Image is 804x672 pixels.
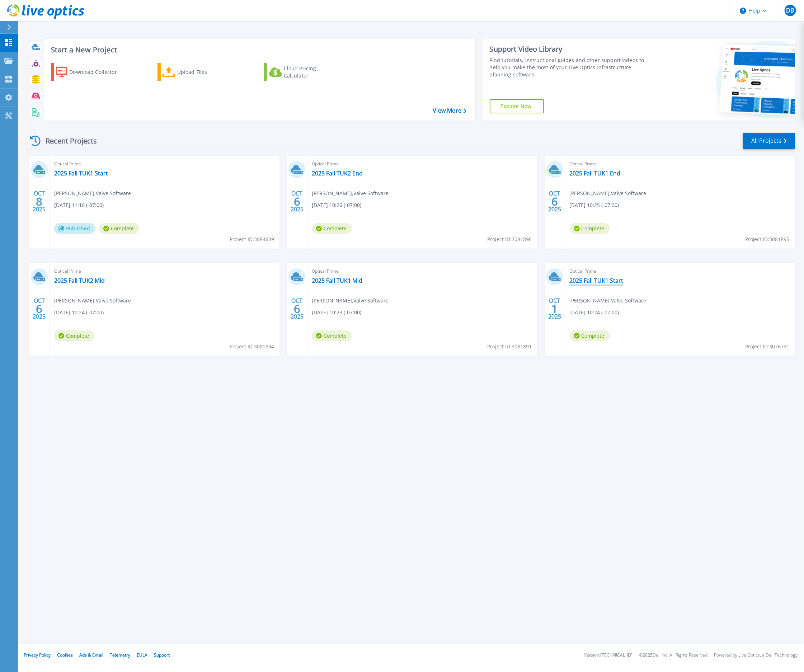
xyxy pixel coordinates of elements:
[54,330,94,341] span: Complete
[79,652,103,658] a: Ads & Email
[312,330,352,341] span: Complete
[110,652,130,658] a: Telemetry
[490,44,650,54] div: Support Video Library
[745,235,790,243] span: Project ID: 3081895
[570,277,624,284] a: 2025 Fall TUK1 Start
[51,63,131,81] a: Download Collector
[177,65,235,79] div: Upload Files
[154,652,170,658] a: Support
[32,188,46,215] div: OCT 2025
[551,306,558,312] span: 1
[137,652,147,658] a: EULA
[570,201,619,209] span: [DATE] 10:25 (-07:00)
[54,201,104,209] span: [DATE] 11:10 (-07:00)
[54,309,104,316] span: [DATE] 10:24 (-07:00)
[51,46,466,54] h3: Start a New Project
[312,189,389,197] span: [PERSON_NAME] , Valve Software
[551,198,558,205] span: 6
[639,653,707,658] li: © 2025 Dell Inc. All Rights Reserved
[28,132,107,150] div: Recent Projects
[312,160,533,168] span: Optical Prime
[230,235,274,243] span: Project ID: 3084639
[548,296,561,322] div: OCT 2025
[24,652,51,658] a: Privacy Policy
[54,277,105,284] a: 2025 Fall TUK2 Mid
[157,63,238,81] a: Upload Files
[230,343,274,351] span: Project ID: 3081894
[570,267,791,275] span: Optical Prime
[570,170,621,177] a: 2025 Fall TUK1 End
[570,223,610,234] span: Complete
[745,343,790,351] span: Project ID: 3076791
[312,267,533,275] span: Optical Prime
[584,653,633,658] li: Version: [TECHNICAL_ID]
[54,170,108,177] a: 2025 Fall TUK1 Start
[294,306,300,312] span: 6
[32,296,46,322] div: OCT 2025
[570,189,647,197] span: [PERSON_NAME] , Valve Software
[490,57,650,78] div: Find tutorials, instructional guides and other support videos to help you make the most of your L...
[99,223,139,234] span: Complete
[312,309,361,316] span: [DATE] 10:23 (-07:00)
[743,133,795,149] a: All Projects
[570,297,647,305] span: [PERSON_NAME] , Valve Software
[57,652,73,658] a: Cookies
[570,160,791,168] span: Optical Prime
[54,189,131,197] span: [PERSON_NAME] , Valve Software
[570,309,619,316] span: [DATE] 10:24 (-07:00)
[312,170,363,177] a: 2025 Fall TUK2 End
[290,188,304,215] div: OCT 2025
[290,296,304,322] div: OCT 2025
[570,330,610,341] span: Complete
[69,65,127,79] div: Download Collector
[488,235,532,243] span: Project ID: 3081896
[490,99,544,113] a: Explore Now!
[548,188,561,215] div: OCT 2025
[54,297,131,305] span: [PERSON_NAME] , Valve Software
[36,306,42,312] span: 6
[284,65,341,79] div: Cloud Pricing Calculator
[54,223,95,234] span: Published
[312,277,362,284] a: 2025 Fall TUK1 Mid
[714,653,798,658] li: Powered by Live Optics, a Dell Technology
[54,267,275,275] span: Optical Prime
[294,198,300,205] span: 6
[36,198,42,205] span: 8
[312,201,361,209] span: [DATE] 10:26 (-07:00)
[54,160,275,168] span: Optical Prime
[786,8,794,13] span: DB
[312,297,389,305] span: [PERSON_NAME] , Valve Software
[488,343,532,351] span: Project ID: 3081891
[433,107,466,114] a: View More
[264,63,344,81] a: Cloud Pricing Calculator
[312,223,352,234] span: Complete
